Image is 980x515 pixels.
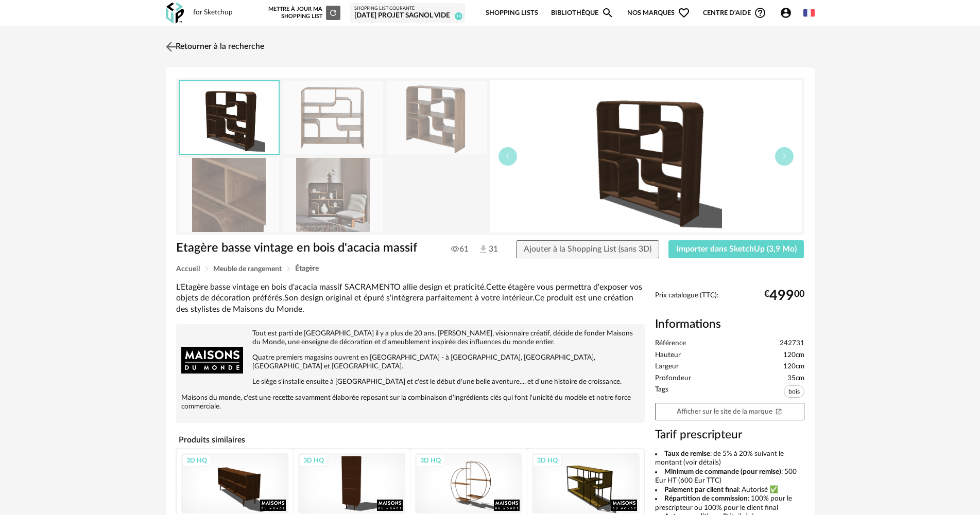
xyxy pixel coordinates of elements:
span: Nos marques [627,1,690,25]
img: etagere-basse-vintage-en-bois-d-acacia-massif-1000-5-11-242731_2.jpg [387,81,487,154]
span: Importer dans SketchUp (3,9 Mo) [676,245,797,253]
span: Centre d'aideHelp Circle Outline icon [703,7,766,19]
b: Taux de remise [664,450,710,457]
span: 120cm [783,351,804,360]
b: Répartition de commission [664,495,748,502]
span: Magnify icon [601,7,614,19]
div: Breadcrumb [176,265,804,273]
span: 31 [478,244,497,255]
img: etagere-basse-vintage-en-bois-d-acacia-massif-1000-5-11-242731_1.jpg [283,81,383,154]
img: OXP [166,3,184,24]
li: : de 5% à 20% suivant le montant (voir détails) [655,450,804,468]
span: Ajouter à la Shopping List (sans 3D) [524,245,651,253]
img: thumbnail.png [490,80,802,233]
div: [DATE] Projet SAGNOL vide [354,11,460,21]
div: € 00 [764,292,804,300]
h4: Produits similaires [176,432,645,448]
img: svg+xml;base64,PHN2ZyB3aWR0aD0iMjQiIGhlaWdodD0iMjQiIHZpZXdCb3g9IjAgMCAyNCAyNCIgZmlsbD0ibm9uZSIgeG... [163,39,178,54]
div: 3D HQ [182,454,212,467]
a: Retourner à la recherche [163,35,264,58]
button: Ajouter à la Shopping List (sans 3D) [516,240,659,259]
p: Maisons du monde, c'est une recette savamment élaborée reposant sur la combinaison d'ingrédients ... [181,394,640,411]
span: Référence [655,339,686,348]
span: Hauteur [655,351,681,360]
button: Importer dans SketchUp (3,9 Mo) [668,240,804,259]
span: Account Circle icon [780,7,797,19]
h3: Tarif prescripteur [655,428,804,442]
span: bois [784,385,804,398]
li: : Autorisé ✅ [655,486,804,495]
li: : 500 Eur HT (600 Eur TTC) [655,468,804,486]
span: Help Circle Outline icon [754,7,766,19]
b: Paiement par client final [664,486,738,493]
div: for Sketchup [193,8,233,17]
a: Shopping List courante [DATE] Projet SAGNOL vide 14 [354,6,460,21]
a: Afficher sur le site de la marqueOpen In New icon [655,403,804,421]
span: Largeur [655,362,679,371]
span: 35cm [787,374,804,383]
span: Étagère [295,265,319,272]
span: 499 [769,292,794,300]
p: Tout est parti de [GEOGRAPHIC_DATA] il y a plus de 20 ans. [PERSON_NAME], visionnaire créatif, dé... [181,329,640,347]
span: Accueil [176,265,200,273]
b: Minimum de commande (pour remise) [664,468,781,475]
span: Refresh icon [329,10,338,15]
img: brand logo [181,329,243,391]
span: Profondeur [655,374,691,383]
h1: Etagère basse vintage en bois d'acacia massif [176,240,432,256]
span: 242731 [780,339,804,348]
div: 3D HQ [299,454,329,467]
span: 120cm [783,362,804,371]
span: Tags [655,385,668,400]
span: Account Circle icon [780,7,792,19]
img: thumbnail.png [180,81,279,154]
p: Le siège s'installe ensuite à [GEOGRAPHIC_DATA] et c'est le début d'une belle aventure.... et d'u... [181,378,640,386]
span: Heart Outline icon [678,7,690,19]
img: etagere-basse-vintage-en-bois-d-acacia-massif-1000-5-11-242731_3.jpg [179,158,279,232]
span: 14 [455,12,462,20]
div: Prix catalogue (TTC): [655,291,804,310]
span: Open In New icon [775,407,782,415]
div: L'Etagère basse vintage en bois d'acacia massif SACRAMENTO allie design et praticité.Cette étagèr... [176,282,645,315]
img: Téléchargements [478,244,489,255]
img: fr [803,7,815,19]
p: Quatre premiers magasins ouvrent en [GEOGRAPHIC_DATA] - à [GEOGRAPHIC_DATA], [GEOGRAPHIC_DATA], [... [181,353,640,371]
div: Mettre à jour ma Shopping List [266,6,340,20]
img: etagere-basse-vintage-en-bois-d-acacia-massif-1000-5-11-242731_5.jpg [283,158,383,232]
a: Shopping Lists [486,1,538,25]
li: : 100% pour le prescripteur ou 100% pour le client final [655,494,804,512]
h2: Informations [655,317,804,332]
span: 61 [451,244,469,254]
a: BibliothèqueMagnify icon [551,1,614,25]
div: 3D HQ [416,454,445,467]
div: Shopping List courante [354,6,460,12]
div: 3D HQ [532,454,562,467]
span: Meuble de rangement [213,265,282,273]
